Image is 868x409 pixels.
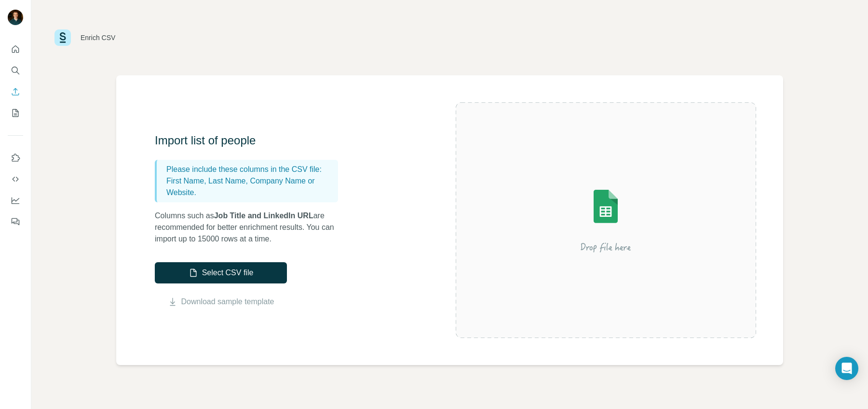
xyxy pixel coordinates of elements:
[155,296,287,308] button: Download sample template
[155,133,348,148] h3: Import list of people
[8,192,23,209] button: Dashboard
[181,296,274,308] a: Download sample template
[8,10,23,25] img: Avatar
[519,162,692,278] img: Surfe Illustration - Drop file here or select below
[8,62,23,79] button: Search
[8,104,23,122] button: My lists
[8,149,23,167] button: Use Surfe on LinkedIn
[54,29,71,46] img: Surfe Logo
[8,41,23,58] button: Quick start
[214,212,313,220] span: Job Title and LinkedIn URL
[8,213,23,230] button: Feedback
[166,164,334,175] p: Please include these columns in the CSV file:
[8,170,23,188] button: Use Surfe API
[166,175,334,198] p: First Name, Last Name, Company Name or Website.
[81,33,115,42] div: Enrich CSV
[155,262,287,283] button: Select CSV file
[155,210,348,245] p: Columns such as are recommended for better enrichment results. You can import up to 15000 rows at...
[835,357,858,380] div: Open Intercom Messenger
[8,83,23,100] button: Enrich CSV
